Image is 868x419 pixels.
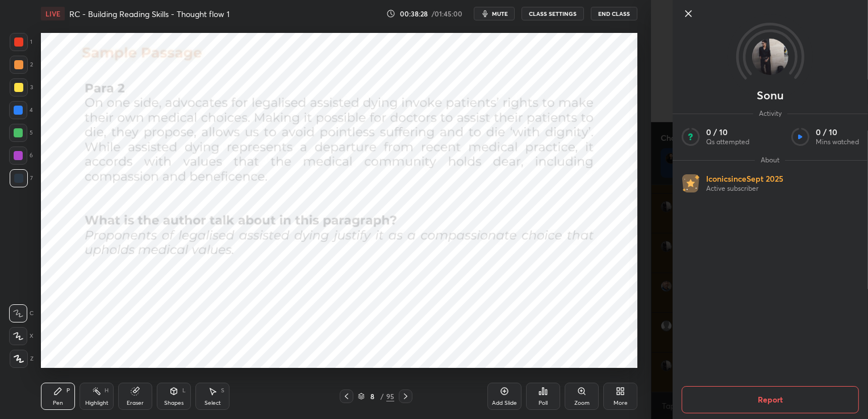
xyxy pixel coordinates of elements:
div: Eraser [127,400,144,406]
div: H [105,388,108,393]
p: Sonu [757,91,784,100]
div: S [221,388,224,393]
p: Mins watched [816,137,859,146]
button: CLASS SETTINGS [521,7,584,20]
div: 8 [367,393,378,400]
button: mute [474,7,515,20]
button: Report [682,386,859,413]
div: P [66,388,70,393]
div: Poll [539,400,548,406]
div: LIVE [41,7,65,20]
div: 1 [10,33,32,51]
div: Zoom [574,400,590,406]
p: Active subscriber [706,184,783,193]
p: 0 / 10 [706,127,749,137]
div: 6 [9,146,33,165]
div: / [381,393,384,400]
div: Shapes [164,400,183,406]
div: Add Slide [492,400,517,406]
h4: RC - Building Reading Skills - Thought flow 1 [69,9,229,19]
div: Pen [53,400,63,406]
div: X [9,327,34,345]
img: d831eb24820d463185270bcac2d67453.jpg [752,39,788,75]
div: More [614,400,628,406]
div: 3 [10,78,33,97]
span: Activity [753,109,787,118]
div: Select [205,400,221,406]
div: 7 [10,169,33,187]
div: C [9,304,34,322]
p: Qs attempted [706,137,749,146]
div: Highlight [85,400,108,406]
p: 0 / 10 [816,127,859,137]
div: 95 [386,391,394,401]
p: Iconic since Sept 2025 [706,174,783,184]
button: End Class [591,7,637,20]
div: Z [10,350,34,368]
span: mute [492,10,508,18]
div: 2 [10,56,33,74]
div: 5 [9,124,33,142]
div: L [182,388,186,393]
span: About [755,156,785,165]
div: 4 [9,101,33,119]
